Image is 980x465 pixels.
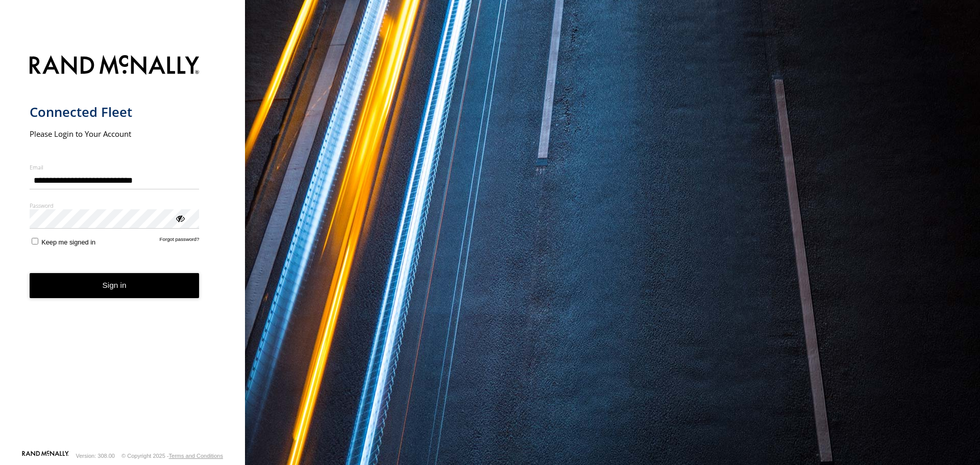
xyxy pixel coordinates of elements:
div: Version: 308.00 [76,453,115,459]
a: Visit our Website [22,451,69,461]
form: main [30,49,216,450]
a: Terms and Conditions [169,453,223,459]
label: Email [30,163,200,171]
a: Forgot password? [160,236,200,246]
img: Rand McNally [30,53,200,79]
div: ViewPassword [175,213,185,223]
input: Keep me signed in [32,238,38,244]
span: Keep me signed in [41,238,95,246]
label: Password [30,202,200,209]
button: Sign in [30,273,200,298]
h2: Please Login to Your Account [30,129,200,139]
div: © Copyright 2025 - [121,453,223,459]
h1: Connected Fleet [30,104,200,120]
